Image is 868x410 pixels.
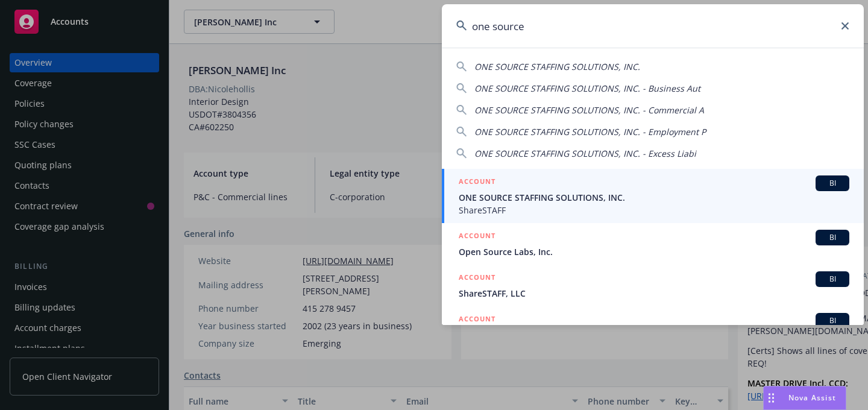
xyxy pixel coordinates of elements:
span: ONE SOURCE STAFFING SOLUTIONS, INC. - Employment P [474,126,706,137]
span: BI [820,274,844,285]
a: ACCOUNTBIOpen Source Labs, Inc. [442,223,864,265]
h5: ACCOUNT [459,230,495,244]
span: ShareSTAFF, LLC [459,287,849,300]
a: ACCOUNTBIShareSTAFF, LLC [442,265,864,306]
span: ShareSTAFF [459,204,849,216]
h5: ACCOUNT [459,175,495,190]
button: Nova Assist [763,386,846,410]
h5: ACCOUNT [459,313,495,327]
span: ONE SOURCE STAFFING SOLUTIONS, INC. - Commercial A [474,104,704,116]
a: ACCOUNTBIONE SOURCE STAFFING SOLUTIONS, INC.ShareSTAFF [442,169,864,223]
div: Drag to move [764,386,779,409]
span: BI [820,315,844,326]
span: BI [820,232,844,243]
span: ONE SOURCE STAFFING SOLUTIONS, INC. - Business Aut [474,83,700,94]
h5: ACCOUNT [459,271,495,286]
span: ONE SOURCE STAFFING SOLUTIONS, INC. - Excess Liabi [474,148,696,159]
a: ACCOUNTBI [442,306,864,361]
span: Open Source Labs, Inc. [459,245,849,258]
input: Search... [442,4,864,48]
span: Nova Assist [788,393,836,403]
span: BI [820,178,844,189]
span: ONE SOURCE STAFFING SOLUTIONS, INC. [474,61,640,72]
span: ONE SOURCE STAFFING SOLUTIONS, INC. [459,191,849,204]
